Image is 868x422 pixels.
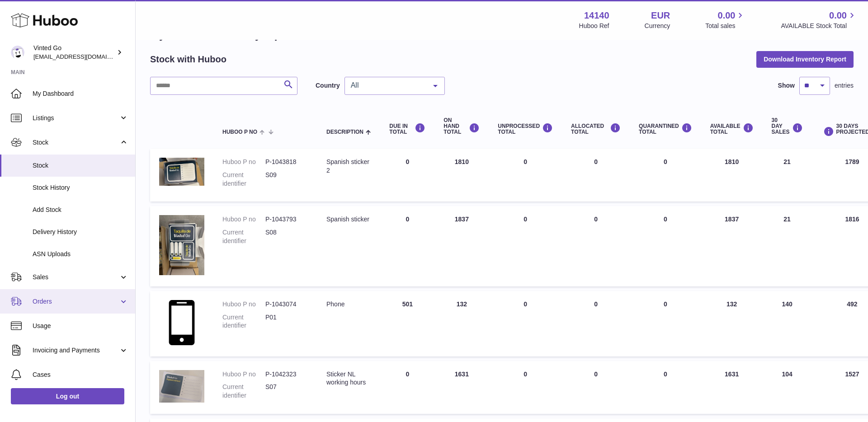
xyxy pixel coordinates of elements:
dd: P-1043818 [265,158,308,166]
td: 0 [562,361,630,414]
div: ALLOCATED Total [571,123,621,135]
div: Vinted Go [33,44,115,61]
td: 140 [763,291,812,356]
span: Invoicing and Payments [33,346,119,355]
span: entries [835,81,854,90]
dd: P01 [265,313,308,330]
td: 132 [434,291,489,356]
span: [EMAIL_ADDRESS][DOMAIN_NAME] [33,53,133,60]
dt: Current identifier [222,228,265,245]
h2: Stock with Huboo [150,53,226,66]
div: Huboo Ref [579,22,609,30]
dt: Current identifier [222,383,265,400]
div: ON HAND Total [443,117,480,136]
div: 30 DAY SALES [772,117,803,136]
div: Phone [326,300,371,309]
div: DUE IN TOTAL [389,123,425,135]
span: 0 [664,300,667,308]
span: Stock History [33,183,128,192]
td: 0 [489,206,562,286]
td: 132 [701,291,763,356]
img: product image [159,215,204,275]
div: UNPROCESSED Total [498,123,553,135]
td: 0 [562,291,630,356]
td: 1837 [434,206,489,286]
span: Huboo P no [222,129,257,135]
span: ASN Uploads [33,250,128,258]
div: Sticker NL working hours [326,370,371,387]
div: Spanish sticker 2 [326,158,371,175]
dt: Huboo P no [222,300,265,309]
td: 501 [380,291,434,356]
span: Total sales [705,22,745,30]
span: Description [326,129,363,135]
td: 0 [489,149,562,202]
dd: P-1043793 [265,215,308,224]
td: 0 [380,149,434,202]
dt: Current identifier [222,171,265,188]
dd: S07 [265,383,308,400]
div: Spanish sticker [326,215,371,224]
div: Currency [645,22,670,30]
span: 0 [664,216,667,223]
img: giedre.bartusyte@vinted.com [11,46,24,59]
img: product image [159,370,204,403]
span: My Dashboard [33,89,128,98]
dd: P-1043074 [265,300,308,309]
td: 0 [562,206,630,286]
span: Stock [33,138,119,147]
td: 21 [763,149,812,202]
td: 0 [489,291,562,356]
div: QUARANTINED Total [639,123,692,135]
td: 0 [562,149,630,202]
dt: Huboo P no [222,158,265,166]
a: Log out [11,388,124,404]
span: Stock [33,161,128,170]
td: 104 [763,361,812,414]
dt: Current identifier [222,313,265,330]
dt: Huboo P no [222,215,265,224]
img: product image [159,300,204,345]
span: Orders [33,297,119,306]
td: 1631 [701,361,763,414]
span: Sales [33,273,119,281]
dd: P-1042323 [265,370,308,379]
span: Cases [33,370,128,379]
td: 1837 [701,206,763,286]
td: 1810 [701,149,763,202]
span: 0.00 [718,9,736,22]
label: Country [316,81,340,90]
button: Download Inventory Report [756,51,854,67]
td: 0 [380,361,434,414]
span: All [349,81,426,90]
td: 1810 [434,149,489,202]
td: 21 [763,206,812,286]
a: 0.00 AVAILABLE Stock Total [781,9,857,30]
label: Show [778,81,795,90]
td: 0 [380,206,434,286]
span: 0.00 [829,9,847,22]
dd: S09 [265,171,308,188]
span: 0 [664,158,667,165]
span: Delivery History [33,228,128,236]
td: 1631 [434,361,489,414]
td: 0 [489,361,562,414]
span: Add Stock [33,206,128,214]
img: product image [159,158,204,186]
strong: 14140 [584,9,609,22]
dt: Huboo P no [222,370,265,379]
dd: S08 [265,228,308,245]
span: AVAILABLE Stock Total [781,22,857,30]
span: Listings [33,114,119,122]
span: Usage [33,322,128,330]
strong: EUR [651,9,670,22]
div: AVAILABLE Total [710,123,754,135]
span: 0 [664,370,667,378]
a: 0.00 Total sales [705,9,745,30]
